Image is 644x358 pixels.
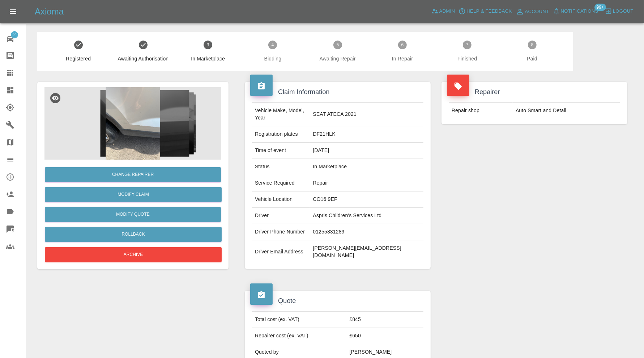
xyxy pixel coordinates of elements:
[44,87,221,160] img: 877d319a-f82b-4772-b76a-85d757d8c62c
[49,55,108,62] span: Registered
[252,159,310,175] td: Status
[466,7,512,16] span: Help & Feedback
[252,208,310,224] td: Driver
[179,55,238,62] span: In Marketplace
[439,7,455,16] span: Admin
[11,31,18,38] span: 2
[449,103,513,119] td: Repair shop
[35,6,64,17] h5: Axioma
[310,224,423,240] td: 01255831289
[447,87,622,97] h4: Repairer
[603,6,635,17] button: Logout
[252,126,310,143] td: Registration plates
[513,103,620,119] td: Auto Smart and Detail
[310,103,423,126] td: SEAT ATECA 2021
[310,143,423,159] td: [DATE]
[252,143,310,159] td: Time of event
[207,42,209,47] text: 3
[310,175,423,191] td: Repair
[346,328,423,344] td: £650
[613,7,634,16] span: Logout
[594,4,606,11] span: 99+
[346,312,423,328] td: £845
[466,42,469,47] text: 7
[308,55,367,62] span: Awaiting Repair
[310,240,423,264] td: [PERSON_NAME][EMAIL_ADDRESS][DOMAIN_NAME]
[401,42,404,47] text: 6
[272,42,274,47] text: 4
[252,103,310,126] td: Vehicle Make, Model, Year
[250,296,425,306] h4: Quote
[45,247,222,262] button: Archive
[4,3,22,20] button: Open drawer
[531,42,533,47] text: 8
[252,240,310,264] td: Driver Email Address
[336,42,339,47] text: 5
[243,55,302,62] span: Bidding
[373,55,432,62] span: In Repair
[252,191,310,208] td: Vehicle Location
[45,207,221,222] button: Modify Quote
[114,55,172,62] span: Awaiting Authorisation
[250,87,425,97] h4: Claim Information
[561,7,598,16] span: Notifications
[252,312,346,328] td: Total cost (ex. VAT)
[45,167,221,182] button: Change Repairer
[310,208,423,224] td: Aspris Children's Services Ltd
[310,126,423,143] td: DF21HLK
[457,6,513,17] button: Help & Feedback
[525,8,549,16] span: Account
[310,191,423,208] td: CO16 9EF
[551,6,600,17] button: Notifications
[438,55,497,62] span: Finished
[45,227,222,242] button: Rollback
[430,6,457,17] a: Admin
[252,175,310,191] td: Service Required
[514,6,551,17] a: Account
[252,224,310,240] td: Driver Phone Number
[310,159,423,175] td: In Marketplace
[252,328,346,344] td: Repairer cost (ex. VAT)
[503,55,562,62] span: Paid
[45,187,222,202] a: Modify Claim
